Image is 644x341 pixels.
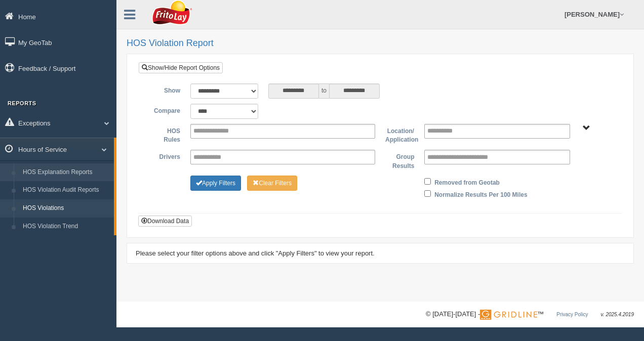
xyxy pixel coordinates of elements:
span: Please select your filter options above and click "Apply Filters" to view your report. [136,249,375,257]
label: Removed from Geotab [434,176,500,188]
a: Privacy Policy [556,312,588,317]
a: HOS Violation Trend [18,218,114,236]
a: HOS Violation Audit Reports [18,181,114,199]
button: Change Filter Options [247,176,297,191]
label: Location/ Application [380,124,419,145]
label: Group Results [380,150,419,170]
button: Download Data [138,216,192,227]
div: © [DATE]-[DATE] - ™ [426,309,634,320]
h2: HOS Violation Report [127,38,634,49]
button: Change Filter Options [190,176,241,191]
label: Normalize Results Per 100 Miles [434,188,527,200]
a: HOS Violations [18,199,114,218]
a: HOS Explanation Reports [18,163,114,182]
label: Show [146,83,185,96]
img: Gridline [480,310,537,320]
span: v. 2025.4.2019 [601,312,634,317]
a: Show/Hide Report Options [139,62,223,73]
label: HOS Rules [146,124,185,145]
label: Compare [146,104,185,116]
label: Drivers [146,150,185,162]
span: to [319,83,329,99]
